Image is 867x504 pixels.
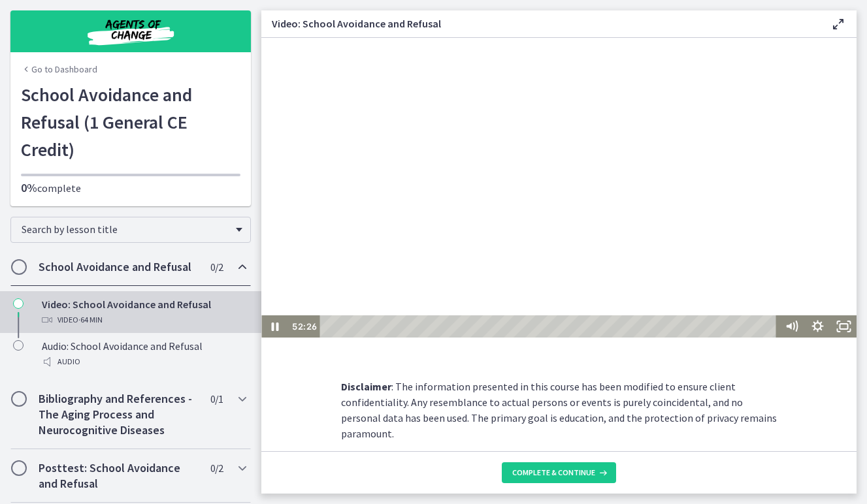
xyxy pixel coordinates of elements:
h1: School Avoidance and Refusal (1 General CE Credit) [21,81,240,163]
strong: Disclaimer [341,380,391,393]
span: Complete & continue [512,467,595,478]
h3: Video: School Avoidance and Refusal [272,16,810,31]
button: Show settings menu [543,277,569,300]
img: Agents of Change Social Work Test Prep [52,16,209,47]
button: Mute [517,277,543,300]
h2: Bibliography and References - The Aging Process and Neurocognitive Diseases [39,391,198,438]
span: 0 / 2 [210,460,223,476]
span: 0% [21,180,37,195]
h2: School Avoidance and Refusal [39,259,198,275]
span: Search by lesson title [22,223,229,236]
button: Fullscreen [569,277,595,300]
iframe: Video Lesson [261,38,857,349]
p: complete [21,180,240,196]
div: Video: School Avoidance and Refusal [42,296,246,328]
span: 0 / 1 [210,391,223,407]
div: Search by lesson title [10,217,251,243]
a: Go to Dashboard [21,63,97,76]
div: Audio [42,354,246,370]
button: Complete & continue [502,462,616,483]
h2: Posttest: School Avoidance and Refusal [39,460,198,492]
span: · 64 min [78,312,103,328]
span: 0 / 2 [210,259,223,275]
div: Video [42,312,246,328]
div: Audio: School Avoidance and Refusal [42,338,246,370]
p: : The information presented in this course has been modified to ensure client confidentiality. An... [341,379,777,441]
